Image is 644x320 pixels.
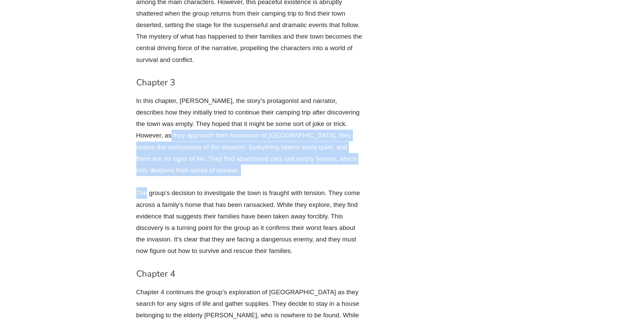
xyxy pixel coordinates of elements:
iframe: Chat Widget [531,243,644,320]
p: In this chapter, [PERSON_NAME], the story’s protagonist and narrator, describes how they initiall... [136,95,363,176]
h3: Chapter 3 [136,77,363,88]
p: The group’s decision to investigate the town is fraught with tension. They come across a family’s... [136,187,363,257]
h3: Chapter 4 [136,268,363,280]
